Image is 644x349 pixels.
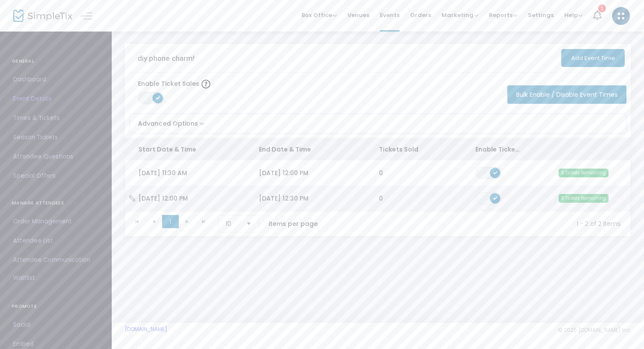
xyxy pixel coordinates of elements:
span: Page 1 [162,215,179,228]
span: [DATE] 12:30 PM [259,194,308,203]
span: 0 [379,194,383,203]
label: items per page [269,219,318,228]
span: Social [13,319,99,331]
span: Events [380,4,400,26]
span: Marketing [442,11,478,19]
span: [DATE] 11:30 AM [138,169,187,177]
div: Data table [125,138,630,211]
span: ON [493,170,497,174]
span: Reports [489,11,517,19]
span: Venues [347,4,369,26]
button: Advanced Options [130,114,206,128]
span: Settings [528,4,554,26]
img: question-mark [202,80,210,88]
h3: diy phone charm! [138,54,195,63]
span: ON [156,95,160,100]
h4: PROMOTE [12,298,100,315]
a: [DOMAIN_NAME] [125,326,167,333]
span: Attendee List [13,235,99,247]
span: Dashboard [13,74,99,85]
span: ON [493,195,497,200]
div: 1 [598,4,606,12]
span: Box Office [301,11,337,19]
h4: MANAGE ATTENDEES [12,194,100,212]
span: 10 [226,219,239,228]
th: Enable Ticket Sales [462,138,534,160]
span: 6 Tickets Remaining [559,194,609,203]
span: [DATE] 12:00 PM [259,169,308,177]
th: Tickets Sold [366,138,462,160]
span: Attendee Questions [13,151,99,162]
span: [DATE] 12:00 PM [138,194,188,203]
span: © 2025 [DOMAIN_NAME] Inc. [558,327,631,334]
h4: GENERAL [12,53,100,70]
span: Times & Tickets [13,113,99,124]
span: Waitlist [13,274,35,282]
span: Special Offers [13,170,99,182]
button: Select [243,215,255,232]
span: Season Tickets [13,132,99,143]
span: Attendee Communication [13,254,99,266]
span: 6 Tickets Remaining [559,169,609,177]
span: Order Management [13,216,99,227]
label: Enable Ticket Sales [138,79,210,88]
span: Orders [410,4,431,26]
kendo-pager-info: 1 - 2 of 2 items [336,215,621,233]
span: Help [564,11,583,19]
button: Bulk Enable / Disable Event Times [507,85,626,104]
th: Start Date & Time [125,138,246,160]
th: End Date & Time [246,138,366,160]
span: 0 [379,169,383,177]
button: Add Event Time [561,49,625,67]
span: Event Details [13,93,99,105]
